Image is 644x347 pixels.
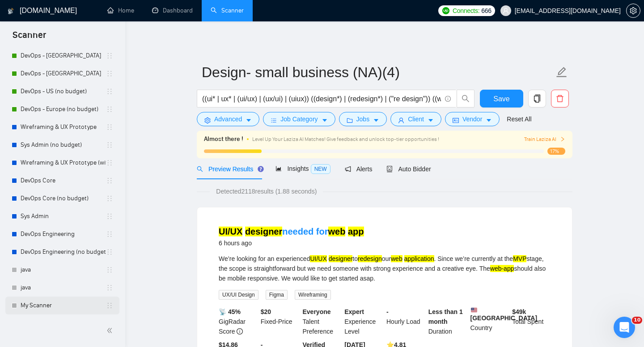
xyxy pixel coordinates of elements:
[5,47,119,65] li: DevOps - US
[106,195,113,202] span: holder
[529,95,546,103] span: copy
[21,118,106,136] a: Wireframing & UX Prototype
[21,100,106,118] a: DevOps - Europe (no budget)
[462,114,482,124] span: Vendor
[5,136,119,154] li: Sys Admin (no budget)
[214,114,242,124] span: Advanced
[453,6,479,16] span: Connects:
[391,255,402,262] mark: web
[386,165,431,173] span: Auto Bidder
[5,154,119,172] li: Wireframing & UX Prototype (without budget)
[106,141,113,149] span: holder
[507,114,531,124] a: Reset All
[197,165,261,173] span: Preview Results
[106,159,113,166] span: holder
[560,136,565,142] span: right
[547,148,565,155] span: 17%
[301,307,343,336] div: Talent Preference
[510,307,552,336] div: Total Spent
[21,225,106,243] a: DevOps Engineering
[21,136,106,154] a: Sys Admin (no budget)
[322,117,328,124] span: caret-down
[271,117,277,124] span: bars
[329,255,353,262] mark: designer
[204,117,211,124] span: setting
[428,308,463,325] b: Less than 1 month
[344,308,364,315] b: Expert
[358,255,382,262] mark: redesign
[204,134,243,144] span: Almost there !
[280,114,318,124] span: Job Category
[311,164,330,174] span: NEW
[21,47,106,65] a: DevOps - [GEOGRAPHIC_DATA]
[627,7,640,14] span: setting
[219,254,551,283] div: We’re looking for an experienced to our . Since we’re currently at the stage, the scope is straig...
[106,231,113,238] span: holder
[471,307,477,313] img: 🇺🇸
[106,326,115,335] span: double-left
[626,7,640,14] a: setting
[490,265,514,272] mark: web-app
[398,117,404,124] span: user
[21,65,106,83] a: DevOps - [GEOGRAPHIC_DATA]
[445,96,451,102] span: info-circle
[626,4,640,18] button: setting
[356,114,370,124] span: Jobs
[219,308,241,315] b: 📡 45%
[5,65,119,83] li: DevOps - Europe
[428,117,434,124] span: caret-down
[219,290,258,300] span: UX/UI Design
[21,172,106,190] a: DevOps Core
[5,207,119,225] li: Sys Admin
[493,93,509,104] span: Save
[556,66,568,78] span: edit
[210,186,323,196] span: Detected 2118 results (1.88 seconds)
[107,7,134,14] a: homeHome
[343,307,385,336] div: Experience Level
[5,261,119,279] li: java
[211,7,244,14] a: searchScanner
[386,166,393,172] span: robot
[524,135,565,144] button: Train Laziza AI
[275,165,282,172] span: area-chart
[390,112,441,126] button: userClientcaret-down
[106,284,113,291] span: holder
[197,166,203,172] span: search
[453,117,459,124] span: idcard
[106,106,113,113] span: holder
[345,166,351,172] span: notification
[202,61,554,83] input: Scanner name...
[266,290,288,300] span: Figma
[257,165,265,173] div: Tooltip anchor
[632,317,642,324] span: 10
[219,238,364,248] div: 6 hours ago
[5,100,119,118] li: DevOps - Europe (no budget)
[197,112,259,126] button: settingAdvancedcaret-down
[106,302,113,309] span: holder
[614,317,635,338] iframe: Intercom live chat
[219,227,364,236] a: UI/UX designerneeded forweb app
[347,117,353,124] span: folder
[106,124,113,131] span: holder
[404,255,434,262] mark: application
[373,117,379,124] span: caret-down
[106,88,113,95] span: holder
[469,307,511,336] div: Country
[345,165,373,173] span: Alerts
[486,117,492,124] span: caret-down
[348,227,364,236] mark: app
[5,279,119,297] li: java
[21,207,106,225] a: Sys Admin
[385,307,427,336] div: Hourly Load
[106,52,113,59] span: holder
[106,266,113,273] span: holder
[8,4,14,18] img: logo
[261,308,271,315] b: $ 20
[303,308,331,315] b: Everyone
[328,227,346,236] mark: web
[5,225,119,243] li: DevOps Engineering
[21,243,106,261] a: DevOps Engineering (no budget)
[457,90,475,107] button: search
[513,255,526,262] mark: MVP
[5,190,119,207] li: DevOps Core (no budget)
